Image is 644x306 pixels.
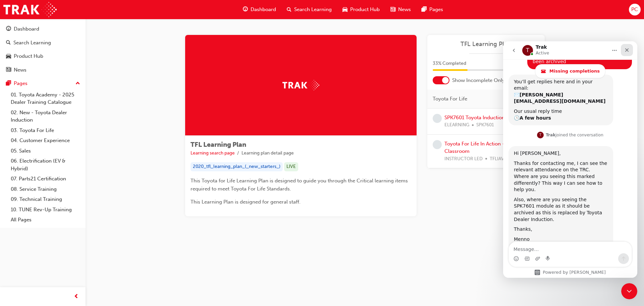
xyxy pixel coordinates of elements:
a: Toyota For Life In Action - Virtual Classroom [444,141,521,155]
span: news-icon [390,5,395,14]
span: Search Learning [294,6,332,13]
span: PC [631,6,638,13]
iframe: Intercom live chat [621,283,637,299]
span: news-icon [6,67,11,73]
a: 05. Sales [8,146,83,156]
div: Search Learning [13,39,51,47]
a: 08. Service Training [8,184,83,194]
a: News [3,64,83,76]
a: TFL Learning Plan [433,40,539,48]
a: SPK7601 Toyota Induction (eLearning) [444,115,533,121]
div: 2020_tfl_learning_plan_(_new_starters_) [191,162,283,171]
span: pages-icon [6,81,11,87]
span: pages-icon [422,5,427,14]
iframe: Intercom live chat [503,41,637,278]
li: Learning plan detail page [241,149,294,157]
a: Product Hub [3,50,83,62]
span: prev-icon [74,293,79,301]
span: Show Incomplete Only [452,77,505,84]
a: 09. Technical Training [8,194,83,205]
span: Dashboard [251,6,276,13]
img: Trak [3,2,57,17]
button: Pages [3,77,83,90]
span: This Toyota for Life Learning Plan is designed to guide you through the Critical learning items r... [191,178,409,192]
span: SPK7601 [476,121,494,129]
span: TFLIAVC [490,155,507,163]
a: 07. Parts21 Certification [8,174,83,184]
span: search-icon [6,40,11,46]
a: Learning search page [191,150,235,156]
span: This Learning Plan is designed for general staff. [191,199,301,205]
span: INSTRUCTOR LED [444,155,483,163]
a: Search Learning [3,37,83,49]
span: Pages [429,6,443,13]
a: news-iconNews [385,3,416,16]
span: 33 % Completed [433,60,466,68]
a: 04. Customer Experience [8,135,83,146]
span: up-icon [75,79,80,88]
span: ELEARNING [444,121,469,129]
a: Dashboard [3,23,83,35]
a: 03. Toyota For Life [8,125,83,136]
span: guage-icon [243,5,248,14]
a: pages-iconPages [416,3,448,16]
a: 01. Toyota Academy - 2025 Dealer Training Catalogue [8,90,83,107]
img: Trak [282,80,319,90]
span: News [398,6,411,13]
span: learningRecordVerb_NONE-icon [433,114,442,123]
div: Pages [14,80,28,87]
span: Product Hub [350,6,380,13]
span: learningRecordVerb_NONE-icon [433,140,442,149]
a: 06. Electrification (EV & Hybrid) [8,156,83,174]
span: car-icon [342,5,347,14]
span: Toyota For Life [433,95,467,103]
a: search-iconSearch Learning [281,3,337,16]
span: guage-icon [6,26,11,32]
a: 02. New - Toyota Dealer Induction [8,107,83,125]
button: PC [629,4,641,15]
div: LIVE [284,162,298,171]
a: All Pages [8,215,83,225]
div: News [14,66,26,74]
a: 10. TUNE Rev-Up Training [8,205,83,215]
span: TFL Learning Plan [191,141,246,148]
div: Dashboard [14,25,39,33]
span: search-icon [287,5,291,14]
a: guage-iconDashboard [237,3,281,16]
button: DashboardSearch LearningProduct HubNews [3,21,83,77]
